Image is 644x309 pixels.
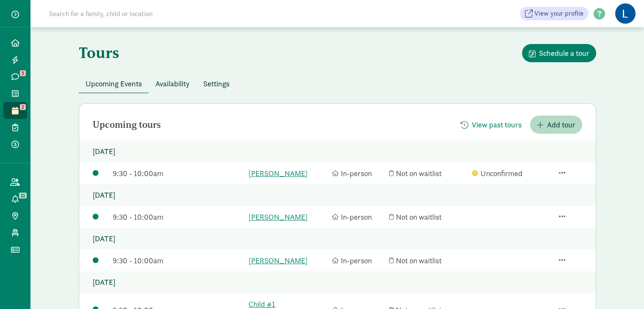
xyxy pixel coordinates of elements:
[149,74,196,93] button: Availability
[155,78,190,89] span: Availability
[86,78,142,89] span: Upcoming Events
[3,102,27,119] a: 2
[203,78,229,89] span: Settings
[249,255,328,266] a: [PERSON_NAME]
[79,44,119,61] h1: Tours
[93,120,161,130] h2: Upcoming tours
[3,190,27,207] a: 11
[454,116,528,134] button: View past tours
[20,104,26,110] span: 2
[113,168,244,179] div: 9:30 - 10:00am
[472,119,522,130] span: View past tours
[79,228,596,250] p: [DATE]
[44,5,282,22] input: Search for a family, child or location
[113,255,244,266] div: 9:30 - 10:00am
[389,168,468,179] div: Not on waitlist
[249,168,328,179] a: [PERSON_NAME]
[113,211,244,223] div: 9:30 - 10:00am
[79,141,596,163] p: [DATE]
[539,47,589,59] span: Schedule a tour
[332,168,385,179] div: In-person
[602,268,644,309] iframe: Chat Widget
[79,271,596,293] p: [DATE]
[332,211,385,223] div: In-person
[389,211,468,223] div: Not on waitlist
[547,119,575,130] span: Add tour
[332,255,385,266] div: In-person
[472,168,551,179] div: Unconfirmed
[196,74,236,93] button: Settings
[522,44,596,62] button: Schedule a tour
[534,8,583,19] span: View your profile
[3,68,27,85] a: 3
[249,211,328,223] a: [PERSON_NAME]
[520,7,589,20] a: View your profile
[530,116,582,134] button: Add tour
[79,74,149,93] button: Upcoming Events
[389,255,468,266] div: Not on waitlist
[19,193,27,199] span: 11
[79,184,596,206] p: [DATE]
[20,70,26,76] span: 3
[454,120,528,130] a: View past tours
